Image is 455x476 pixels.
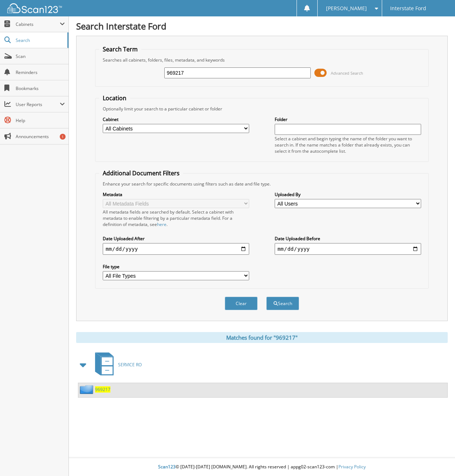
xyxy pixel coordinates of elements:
span: Scan123 [158,464,176,470]
span: Interstate Ford [390,6,426,11]
button: Clear [225,297,258,310]
label: Cabinet [103,116,249,122]
img: folder2.png [80,385,95,394]
h1: Search Interstate Ford [76,20,448,32]
span: Cabinets [16,21,60,27]
span: Advanced Search [331,70,363,76]
span: Help [16,117,65,124]
label: File type [103,264,249,270]
div: © [DATE]-[DATE] [DOMAIN_NAME]. All rights reserved | appg02-scan123-com | [69,458,455,476]
span: Bookmarks [16,85,65,91]
input: start [103,243,249,255]
div: 1 [60,134,66,140]
span: Reminders [16,69,65,75]
label: Folder [275,116,421,122]
label: Uploaded By [275,191,421,198]
a: here [157,221,166,227]
div: Enhance your search for specific documents using filters such as date and file type. [99,181,425,187]
legend: Additional Document Filters [99,169,183,177]
div: All metadata fields are searched by default. Select a cabinet with metadata to enable filtering b... [103,209,249,227]
label: Date Uploaded Before [275,235,421,242]
span: User Reports [16,101,60,108]
div: Searches all cabinets, folders, files, metadata, and keywords [99,57,425,63]
label: Date Uploaded After [103,235,249,242]
legend: Search Term [99,45,141,53]
span: [PERSON_NAME] [326,6,367,11]
div: Select a cabinet and begin typing the name of the folder you want to search in. If the name match... [275,136,421,154]
input: end [275,243,421,255]
span: SERVICE RO [118,362,142,368]
img: scan123-logo-white.svg [7,3,62,13]
span: Search [16,37,64,43]
legend: Location [99,94,130,102]
span: Scan [16,53,65,59]
a: 969217 [95,386,110,393]
a: Privacy Policy [338,464,366,470]
button: Search [266,297,299,310]
div: Optionally limit your search to a particular cabinet or folder [99,106,425,112]
label: Metadata [103,191,249,198]
div: Matches found for "969217" [76,332,448,343]
a: SERVICE RO [91,350,142,379]
span: Announcements [16,133,65,140]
